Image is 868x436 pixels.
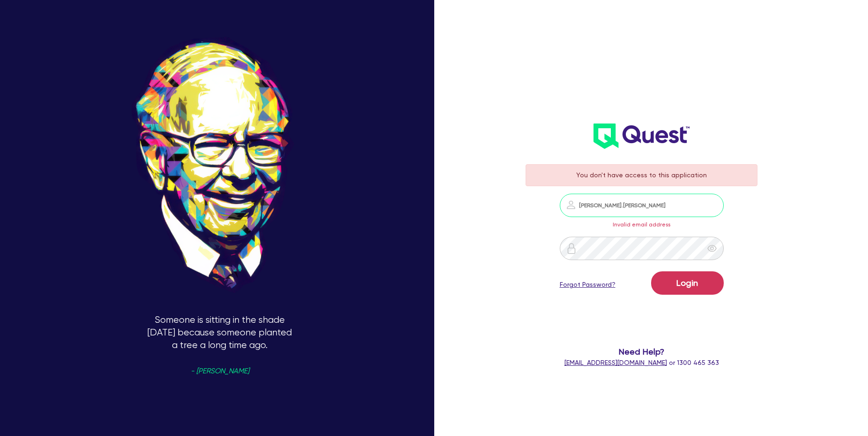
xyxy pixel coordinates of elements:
[560,194,724,217] input: Email address
[564,359,667,366] a: [EMAIL_ADDRESS][DOMAIN_NAME]
[651,271,724,295] button: Login
[526,345,757,358] span: Need Help?
[560,280,616,290] a: Forgot Password?
[564,359,719,366] span: or 1300 465 363
[565,199,577,211] img: icon-password
[566,243,577,254] img: icon-password
[594,124,690,149] img: wH2k97JdezQIQAAAABJRU5ErkJggg==
[707,244,717,253] span: eye
[191,368,249,375] span: - [PERSON_NAME]
[576,171,707,179] span: You don't have access to this application
[613,221,670,228] span: Invalid email address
